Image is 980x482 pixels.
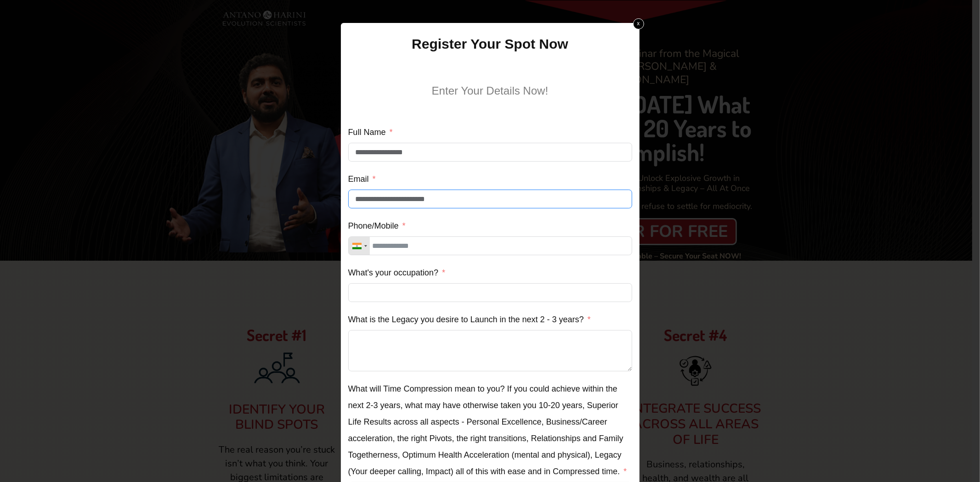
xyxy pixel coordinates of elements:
[348,330,632,371] textarea: What is the Legacy you desire to Launch in the next 2 - 3 years?
[348,311,591,328] label: What is the Legacy you desire to Launch in the next 2 - 3 years?
[348,264,446,281] label: What's your occupation?
[348,80,632,114] p: Enter Your Details Now!
[412,36,568,51] strong: Register Your Spot Now
[349,237,370,255] div: Telephone country code
[348,190,632,208] input: Email
[348,171,376,187] label: Email
[348,218,406,234] label: Phone/Mobile
[348,381,632,480] label: What will Time Compression mean to you? If you could achieve within the next 2-3 years, what may ...
[348,283,632,302] input: What's your occupation?
[348,124,393,140] label: Full Name
[633,18,644,29] a: x
[348,236,632,255] input: Phone/Mobile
